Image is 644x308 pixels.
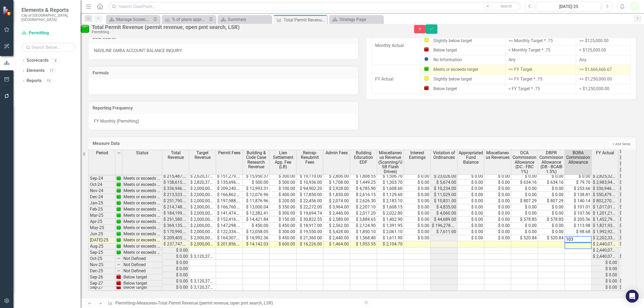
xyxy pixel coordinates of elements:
td: $ 18,917.00 [297,223,323,229]
td: Meets or exceeds target [122,250,162,256]
td: $ 0.00 [565,173,592,179]
td: $ 0.00 [538,192,565,198]
td: $ 201,856.96 [216,241,243,247]
td: $ 1,608.15 [377,204,404,210]
div: Permitting [92,30,403,34]
td: $ 0.00 [404,235,431,241]
td: $ 19,550.00 [297,229,323,235]
td: $ 0.00 [404,192,431,198]
a: Manage Scorecards [107,16,152,23]
img: Slightly below target [424,76,429,80]
td: Nov-24 [89,188,115,194]
td: $ 4,060.00 [431,210,458,217]
td: $ 1,449.25 [350,179,377,186]
td: $ 215,487.48 [162,173,189,179]
td: $ 2,983,944.50 [592,179,619,186]
td: Apr-25 [89,219,115,225]
td: $ 807.29 [511,198,538,204]
td: $ 0.00 [538,229,565,235]
td: $ 4,835.00 [431,204,458,210]
td: $ 300.00 [270,210,297,217]
img: 1UOPjbPZzarJnojPNnPdqcrKqsyubKg2UwelywlROmNPl+gdMW9Kb8ri8GgAAAABJRU5ErkJggg== [116,232,121,236]
td: Sep-24 [89,175,115,182]
td: Jan-25 [89,200,115,206]
td: $ 12,058.05 [243,229,270,235]
td: $ 1,506.70 [377,173,404,179]
td: $ 1,953.55 [350,241,377,247]
td: $ 2,440.00 [323,235,350,241]
td: Meets or exceeds target [122,188,162,194]
td: $ 0.00 [484,198,511,204]
td: Meets or exceeds target [122,182,162,188]
td: $ 237,747.24 [162,241,189,247]
td: $ 12,076.96 [243,192,270,198]
td: $ 520.84 [511,235,538,241]
td: $ 107.56 [565,210,592,217]
td: $ 0.00 [404,210,431,217]
button: [DATE]-25 [536,2,601,11]
td: $ 3,964.00 [323,204,350,210]
td: $ 0.00 [458,198,484,204]
td: $ 0.00 [538,210,565,217]
td: Mar-25 [89,212,115,219]
input: Search ClearPoint... [109,2,521,11]
span: Search [500,4,512,8]
td: $ 2,000,000.00 [189,198,216,204]
td: Meets or exceeds target [122,237,162,243]
td: $ 164,307.21 [216,235,243,241]
td: $ 0.00 [458,235,484,241]
td: Feb-25 [89,206,115,212]
td: $ 196,278.00 [431,223,458,229]
td: $ 2,183.10 [377,198,404,204]
td: $ 0.00 [404,186,431,192]
img: 1UOPjbPZzarJnojPNnPdqcrKqsyubKg2UwelywlROmNPl+gdMW9Kb8ri8GgAAAABJRU5ErkJggg== [116,176,121,180]
td: $ 3,884.65 [350,217,377,223]
td: $ 1,017,018.65 [592,204,619,210]
td: $ 1,608.60 [377,186,404,192]
img: Below target [424,86,429,90]
td: $ 166,862.80 [216,192,243,198]
td: $ 0.00 [162,260,189,266]
td: $ 2,124.90 [350,223,377,229]
td: $ 209,405.31 [162,235,189,241]
td: $ 0.00 [511,204,538,210]
td: $ 0.00 [511,210,538,217]
td: $ 450.00 [243,223,270,229]
div: Strategy Page [339,16,382,23]
td: $ 300.00 [270,229,297,235]
div: FY Monthly (Permitting) [89,114,358,130]
td: $ 22,272.00 [297,204,323,210]
td: $ 0.00 [404,204,431,210]
td: $ 1,452,799.04 [592,217,619,223]
td: $ 16,226.00 [297,241,323,247]
button: Add Series [610,141,632,147]
td: $ 0.00 [162,247,189,254]
input: Search Below... [21,43,75,52]
img: 1UOPjbPZzarJnojPNnPdqcrKqsyubKg2UwelywlROmNPl+gdMW9Kb8ri8GgAAAABJRU5ErkJggg== [116,207,121,211]
td: $ 0.00 [511,192,538,198]
img: 8DAGhfEEPCf229AAAAAElFTkSuQmCC [116,256,121,261]
td: $ 634.16 [538,179,565,186]
td: $ 0.00 [458,173,484,179]
td: $ 2,000,000.00 [189,186,216,192]
td: $ 1,808.55 [350,173,377,179]
td: $ 2,104.70 [377,241,404,247]
td: $ 0.00 [484,192,511,198]
td: $ 0.00 [458,229,484,235]
td: $ 0.00 [458,223,484,229]
td: $ 2,806.00 [323,173,350,179]
td: $ 0.00 [538,223,565,229]
a: Summary [219,16,270,23]
td: $ 2,000,000.00 [189,217,216,223]
td: $ 98.68 [565,229,592,235]
td: $ 350.00 [270,204,297,210]
td: $ 802,270.65 [592,198,619,204]
td: $ 0.00 [458,179,484,186]
td: Oct-25 [89,256,115,262]
td: $ 2,000,000.00 [189,229,216,235]
td: $ 0.00 [484,173,511,179]
td: $ 1,821,934.87 [592,223,619,229]
td: $ 0.00 [404,223,431,229]
td: Meets or exceeds target [122,243,162,250]
td: $ 1,303.70 [377,179,404,186]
